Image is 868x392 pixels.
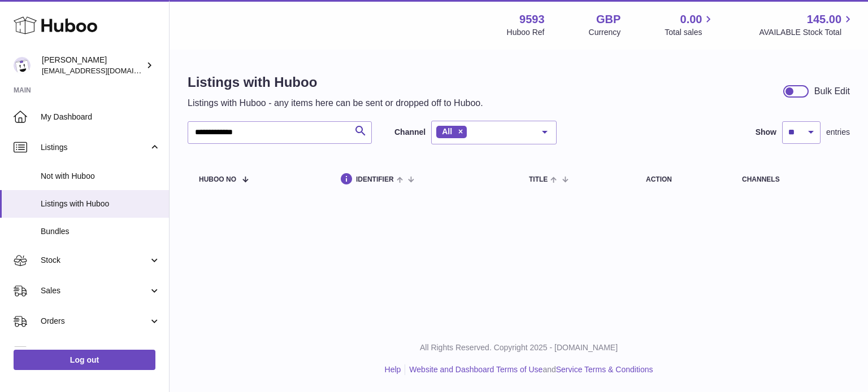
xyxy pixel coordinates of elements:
[356,176,394,183] span: identifier
[519,12,545,27] strong: 9593
[188,97,483,109] p: Listings with Huboo - any items here can be sent or dropped off to Huboo.
[826,127,850,138] span: entries
[556,365,653,374] a: Service Terms & Conditions
[14,57,31,74] img: internalAdmin-9593@internal.huboo.com
[807,12,841,27] span: 145.00
[199,176,236,183] span: Huboo no
[507,27,545,38] div: Huboo Ref
[814,85,850,98] div: Bulk Edit
[41,142,149,153] span: Listings
[756,127,776,138] label: Show
[665,27,715,38] span: Total sales
[385,365,401,374] a: Help
[589,27,621,38] div: Currency
[14,350,155,370] a: Log out
[759,12,854,38] a: 145.00 AVAILABLE Stock Total
[41,255,149,266] span: Stock
[41,171,160,182] span: Not with Huboo
[665,12,715,38] a: 0.00 Total sales
[41,346,160,357] span: Usage
[41,285,149,296] span: Sales
[742,176,839,183] div: channels
[405,364,653,375] li: and
[42,66,166,75] span: [EMAIL_ADDRESS][DOMAIN_NAME]
[442,127,452,136] span: All
[41,226,160,237] span: Bundles
[529,176,548,183] span: title
[394,127,426,138] label: Channel
[409,365,542,374] a: Website and Dashboard Terms of Use
[596,12,620,27] strong: GBP
[179,342,859,353] p: All Rights Reserved. Copyright 2025 - [DOMAIN_NAME]
[41,112,160,122] span: My Dashboard
[759,27,854,38] span: AVAILABLE Stock Total
[42,55,144,76] div: [PERSON_NAME]
[680,12,702,27] span: 0.00
[41,316,149,327] span: Orders
[188,73,483,91] h1: Listings with Huboo
[41,199,160,209] span: Listings with Huboo
[646,176,719,183] div: action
